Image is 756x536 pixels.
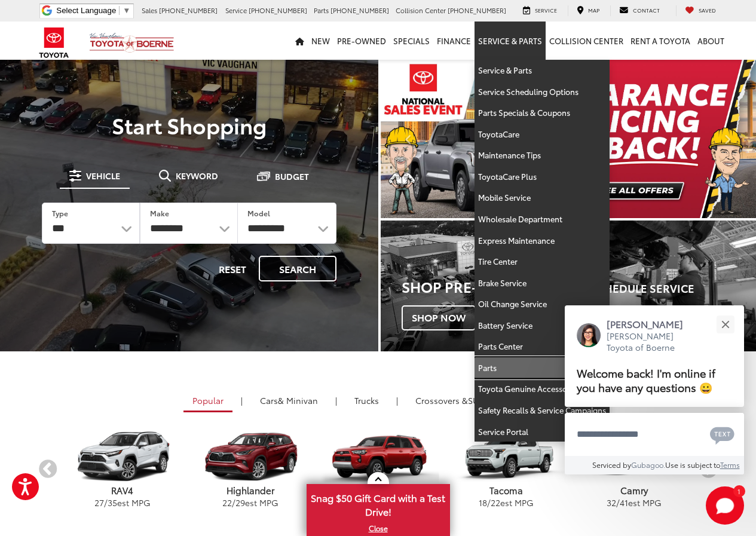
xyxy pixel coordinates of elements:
span: Collision Center [396,5,446,15]
span: Use is subject to [665,460,720,470]
a: ToyotaCare Plus [475,166,610,188]
span: 22 [222,497,232,509]
img: Toyota Highlander [189,431,311,483]
span: 27 [94,497,104,509]
a: Parts [475,357,610,379]
span: Select Language [56,6,116,15]
span: Vehicle [86,171,120,180]
a: Specials [390,22,433,60]
a: Pre-Owned [333,22,390,60]
p: / est MPG [186,497,314,509]
span: [PHONE_NUMBER] [249,5,307,15]
div: Toyota [381,220,567,351]
a: Gubagoo. [631,460,665,470]
span: Sales [142,5,157,15]
span: 18 [479,497,487,509]
button: Close [712,311,738,337]
a: Collision Center [546,22,627,60]
a: Parts Center: Opens in a new tab [475,336,610,357]
p: Tacoma [442,484,570,497]
p: / est MPG [59,497,186,509]
span: Snag $50 Gift Card with a Test Drive! [308,485,449,522]
a: Contact [610,5,669,16]
label: Make [150,208,169,218]
button: Click to view previous picture. [381,84,437,194]
svg: Start Chat [706,486,744,525]
p: / est MPG [570,497,698,509]
img: Toyota 4Runner [317,431,439,482]
span: Service [535,6,557,14]
p: Highlander [186,484,314,497]
a: About [694,22,728,60]
a: Home [292,22,308,60]
a: Popular [183,390,232,412]
span: 29 [235,497,245,509]
li: | [332,394,340,406]
span: Contact [633,6,660,14]
span: Crossovers & [415,394,468,406]
span: 35 [108,497,117,509]
svg: Text [710,425,734,445]
a: Trucks [345,390,388,411]
a: Wholesale Department [475,209,610,230]
a: Tire Center: Opens in a new tab [475,251,610,272]
a: New [308,22,333,60]
button: Previous [38,460,59,480]
button: Click to view next picture. [700,84,756,194]
a: Service Scheduling Options [475,81,610,103]
a: Finance [433,22,475,60]
span: [PHONE_NUMBER] [159,5,218,15]
span: 22 [491,497,500,509]
a: Express Maintenance [475,230,610,252]
label: Type [52,208,68,218]
li: | [238,394,246,406]
a: Shop Pre-Owned Shop Now [381,220,567,351]
a: Cars [251,390,327,411]
p: [PERSON_NAME] [607,317,695,330]
a: SUVs [406,390,497,411]
label: Model [247,208,270,218]
img: Toyota RAV4 [62,431,183,483]
button: Reset [209,256,256,281]
a: Safety Recalls & Service Campaigns: Opens in a new tab [475,400,610,421]
a: Oil Change Service [475,293,610,315]
span: [PHONE_NUMBER] [330,5,389,15]
p: RAV4 [59,484,186,497]
a: Service & Parts: Opens in a new tab [475,60,610,81]
a: Map [568,5,608,16]
a: Rent a Toyota [627,22,694,60]
a: Brake Service [475,272,610,294]
button: Toggle Chat Window [706,486,744,525]
li: | [393,394,401,406]
h4: Schedule Service [590,283,756,295]
span: Service [225,5,247,15]
a: Service & Parts: Opens in a new tab [475,22,546,60]
span: Serviced by [592,460,631,470]
p: Start Shopping [25,113,353,137]
textarea: Type your message [565,413,744,456]
a: Toyota Genuine Accessories: Opens in a new tab [475,378,610,400]
a: Terms [720,460,740,470]
span: 1 [737,488,740,494]
a: My Saved Vehicles [676,5,725,16]
aside: carousel [38,421,719,519]
img: Toyota Camry [573,431,694,482]
a: Schedule Service Schedule Now [570,220,756,351]
span: Keyword [176,171,218,180]
p: Camry [570,484,698,497]
span: Parts [314,5,329,15]
span: Map [588,6,599,14]
img: Vic Vaughan Toyota of Boerne [89,32,175,53]
a: Mobile Service [475,187,610,209]
div: Close[PERSON_NAME][PERSON_NAME] Toyota of BoerneWelcome back! I'm online if you have any question... [565,305,744,474]
a: Service Portal [475,421,610,442]
span: [PHONE_NUMBER] [448,5,506,15]
a: ToyotaCare [475,124,610,145]
span: Saved [699,6,716,14]
span: Welcome back! I'm online if you have any questions 😀 [577,365,715,395]
a: Select Language​ [56,6,130,15]
span: & Minivan [278,394,318,406]
button: Search [259,256,336,281]
a: Maintenance Tips [475,145,610,166]
span: ​ [119,6,120,15]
